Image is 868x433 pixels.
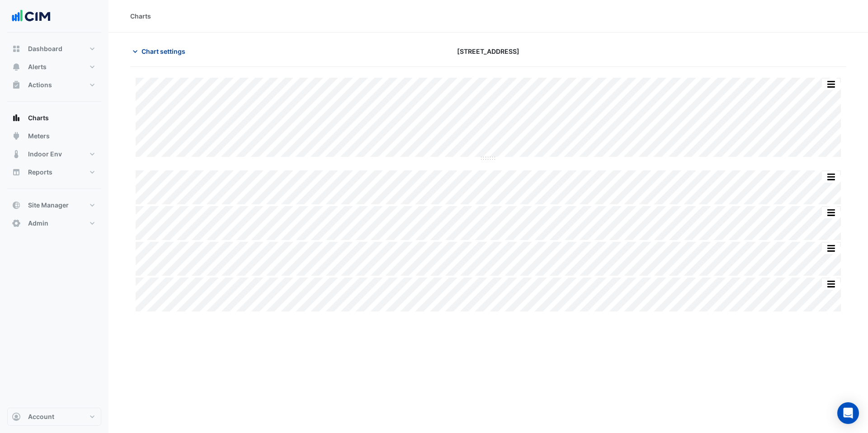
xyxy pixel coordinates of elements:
[12,113,21,122] app-icon: Charts
[7,163,101,181] button: Reports
[142,47,185,56] span: Chart settings
[28,132,50,141] span: Meters
[28,168,52,177] span: Reports
[28,62,47,71] span: Alerts
[822,79,840,90] button: More Options
[7,408,101,426] button: Account
[28,150,62,159] span: Indoor Env
[7,127,101,145] button: Meters
[130,11,151,21] div: Charts
[822,278,840,290] button: More Options
[12,150,21,159] app-icon: Indoor Env
[7,76,101,94] button: Actions
[12,80,21,89] app-icon: Actions
[28,80,52,89] span: Actions
[837,402,859,424] div: Open Intercom Messenger
[130,43,191,59] button: Chart settings
[28,113,49,122] span: Charts
[28,201,69,210] span: Site Manager
[12,62,21,71] app-icon: Alerts
[822,243,840,254] button: More Options
[822,171,840,183] button: More Options
[7,145,101,163] button: Indoor Env
[12,168,21,177] app-icon: Reports
[28,44,62,53] span: Dashboard
[7,40,101,58] button: Dashboard
[7,214,101,232] button: Admin
[7,58,101,76] button: Alerts
[12,219,21,228] app-icon: Admin
[12,201,21,210] app-icon: Site Manager
[12,132,21,141] app-icon: Meters
[28,219,48,228] span: Admin
[822,207,840,218] button: More Options
[457,47,519,56] span: [STREET_ADDRESS]
[7,196,101,214] button: Site Manager
[7,109,101,127] button: Charts
[28,412,54,421] span: Account
[11,7,52,25] img: Company Logo
[12,44,21,53] app-icon: Dashboard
